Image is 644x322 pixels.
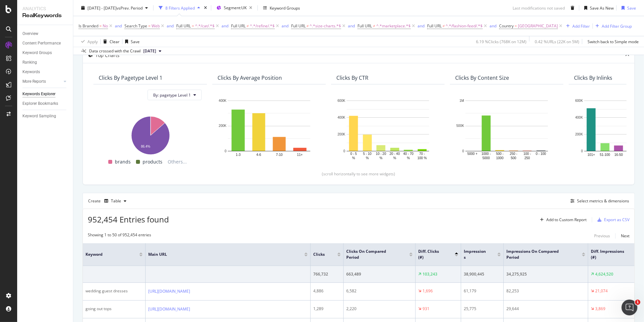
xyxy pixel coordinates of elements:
[89,48,141,54] div: Data crossed with the Crawl
[165,158,189,166] span: Others...
[483,156,490,160] text: 5000
[496,156,504,160] text: 1000
[338,116,346,119] text: 400K
[619,3,636,13] button: Save
[506,288,585,294] div: 82,253
[10,158,122,171] button: Search for help
[141,144,150,148] text: 86.4%
[14,161,53,168] span: Search for help
[464,306,501,312] div: 25,775
[148,251,294,257] span: Main URL
[535,39,579,44] div: 0.42 % URLs ( 22K on 5M )
[219,99,227,102] text: 400K
[595,288,608,294] div: 21,074
[457,124,464,128] text: 500K
[346,249,399,260] span: Clicks On Compared Period
[621,233,629,239] div: Next
[346,306,413,312] div: 2,220
[510,152,517,156] text: 250 -
[143,158,162,166] span: products
[22,78,46,85] div: More Reports
[218,74,282,81] div: Clicks By Average Position
[423,306,429,312] div: 931
[282,23,288,29] button: and
[231,23,246,29] span: Full URL
[218,97,321,161] svg: A chart.
[363,152,372,156] text: 5 - 10
[88,214,169,225] span: 952,454 Entries found
[71,11,84,24] img: Profile image for Chiara
[595,306,605,312] div: 3,869
[313,288,341,294] div: 4,886
[192,23,194,29] span: =
[73,111,92,118] div: • 5h ago
[22,49,68,56] a: Keyword Groups
[419,152,425,156] text: 70 -
[482,152,491,156] text: 1000 -
[518,21,558,31] span: [GEOGRAPHIC_DATA]
[336,97,439,161] svg: A chart.
[14,139,111,146] div: AI Agent and team can help
[152,21,160,31] span: Web
[167,23,174,29] button: and
[195,21,215,31] span: ^.*/cat/.*$
[313,306,341,312] div: 1,289
[66,206,99,232] button: Tickets
[476,39,526,44] div: 6.19 % Clicks ( 768K on 12M )
[22,40,61,47] div: Content Performance
[464,271,501,277] div: 38,900,445
[572,23,590,29] div: Add Filter
[546,218,587,222] div: Add to Custom Report
[99,113,202,156] div: A chart.
[366,156,369,160] text: %
[376,21,411,31] span: ^.*marketplace.*$
[219,124,227,128] text: 200K
[373,23,375,29] span: ≠
[622,300,637,315] iframe: Intercom live chat
[79,3,151,13] button: [DATE] - [DATE]vsPrev. Period
[10,174,122,186] div: Integrating Akamai Log Data
[148,306,190,312] a: [URL][DOMAIN_NAME]
[148,23,151,29] span: =
[7,127,125,152] div: Ask a questionAI Agent and team can help
[141,47,164,55] button: [DATE]
[582,3,614,13] button: Save As New
[513,5,565,11] div: Last modifications not saved
[29,104,102,110] span: Did that answer your question?
[455,97,558,161] svg: A chart.
[176,23,191,29] span: Full URL
[22,12,68,19] div: RealKeywords
[467,152,478,156] text: 5000 +
[297,153,303,157] text: 11+
[85,251,129,257] span: Keyword
[10,186,122,198] div: Managing AlertPanel Settings
[418,23,424,29] button: and
[203,5,208,11] div: times
[22,113,68,120] a: Keyword Sampling
[260,3,303,13] button: Keyword Groups
[102,196,129,206] button: Table
[236,153,241,157] text: 1-3
[153,92,191,98] span: By: pagetype Level 1
[75,222,91,227] span: Tickets
[338,132,346,136] text: 200K
[14,201,111,208] div: Configuring Push to Bing
[115,158,131,166] span: brands
[310,21,341,31] span: ^.*size-charts.*$
[22,59,37,66] div: Ranking
[22,78,62,85] a: More Reports
[614,153,623,157] text: 16-50
[79,23,98,29] span: Is Branded
[117,5,143,11] span: vs Prev. Period
[256,153,261,157] text: 4-6
[22,5,68,12] div: Analytics
[91,171,627,177] div: (scroll horizontally to see more widgets)
[575,132,583,136] text: 200K
[352,156,355,160] text: %
[376,152,387,156] text: 10 - 20
[9,222,24,227] span: Home
[22,91,55,98] div: Keywords Explorer
[393,156,396,160] text: %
